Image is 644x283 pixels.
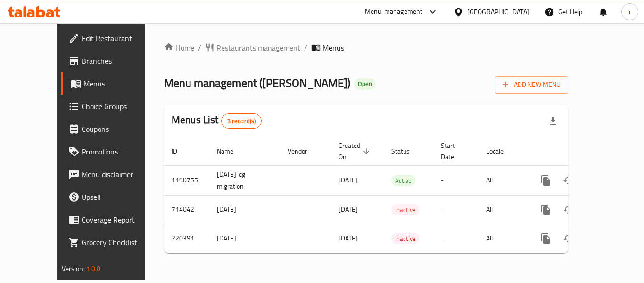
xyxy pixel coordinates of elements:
span: [DATE] [339,174,358,186]
td: 1190755 [164,165,209,195]
div: [GEOGRAPHIC_DATA] [467,7,529,17]
span: Inactive [391,205,420,215]
a: Choice Groups [61,95,165,118]
span: Menus [83,78,157,89]
span: Open [354,80,376,88]
a: Coverage Report [61,208,165,231]
div: Open [354,78,376,90]
td: All [479,195,527,224]
span: Active [391,175,415,186]
button: Change Status [557,198,580,221]
span: Menu management ( [PERSON_NAME] ) [164,72,350,94]
span: Name [217,146,246,157]
span: Version: [62,263,85,275]
span: Vendor [288,146,320,157]
div: Export file [542,110,564,132]
button: Change Status [557,169,580,192]
span: [DATE] [339,203,358,215]
div: Active [391,175,415,186]
td: - [433,224,479,253]
span: ID [172,146,190,157]
span: Created On [339,140,372,163]
a: Upsell [61,186,165,208]
span: Branches [82,55,157,67]
nav: breadcrumb [164,42,568,53]
button: more [535,169,557,192]
span: Edit Restaurant [82,33,157,44]
td: - [433,165,479,195]
a: Restaurants management [205,42,300,53]
th: Actions [527,137,633,166]
span: Add New Menu [503,79,561,91]
button: more [535,198,557,221]
div: Menu-management [365,6,423,17]
td: [DATE]-cg migration [209,165,280,195]
h2: Menus List [172,113,262,129]
button: Add New Menu [495,76,568,94]
td: [DATE] [209,224,280,253]
a: Edit Restaurant [61,27,165,50]
div: Inactive [391,204,420,215]
td: 220391 [164,224,209,253]
td: All [479,224,527,253]
td: [DATE] [209,195,280,224]
a: Home [164,42,194,53]
table: enhanced table [164,137,633,253]
a: Branches [61,50,165,72]
span: Inactive [391,233,420,244]
td: - [433,195,479,224]
span: Menus [322,42,344,53]
button: Change Status [557,227,580,250]
span: [DATE] [339,232,358,244]
span: Coupons [82,123,157,135]
span: Locale [486,146,516,157]
a: Coupons [61,118,165,140]
div: Inactive [391,233,420,244]
span: Grocery Checklist [82,237,157,248]
li: / [198,42,201,53]
div: Total records count [221,113,262,129]
a: Promotions [61,140,165,163]
span: Menu disclaimer [82,169,157,180]
td: 714042 [164,195,209,224]
span: Restaurants management [216,42,300,53]
a: Menus [61,72,165,95]
a: Grocery Checklist [61,231,165,254]
span: Status [391,146,422,157]
button: more [535,227,557,250]
span: 3 record(s) [222,117,262,126]
li: / [304,42,307,53]
a: Menu disclaimer [61,163,165,186]
span: i [629,7,630,17]
span: Choice Groups [82,101,157,112]
span: Promotions [82,146,157,157]
td: All [479,165,527,195]
span: Start Date [441,140,467,163]
span: 1.0.0 [86,263,101,275]
span: Coverage Report [82,214,157,225]
span: Upsell [82,191,157,203]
